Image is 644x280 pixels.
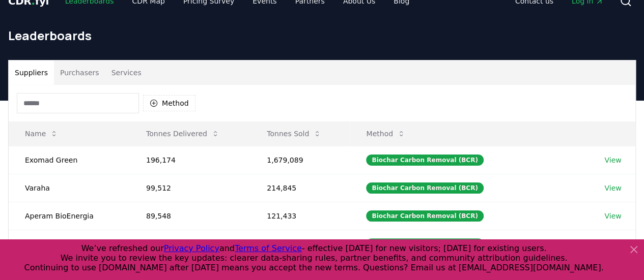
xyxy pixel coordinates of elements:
[9,202,130,230] td: Aperam BioEnergia
[366,238,483,250] div: Biochar Carbon Removal (BCR)
[366,154,483,166] div: Biochar Carbon Removal (BCR)
[130,230,250,258] td: 57,936
[250,146,350,174] td: 1,679,089
[250,202,350,230] td: 121,433
[9,60,54,85] button: Suppliers
[130,146,250,174] td: 196,174
[250,174,350,202] td: 214,845
[366,210,483,222] div: Biochar Carbon Removal (BCR)
[138,123,228,144] button: Tonnes Delivered
[250,230,350,258] td: 57,944
[259,123,329,144] button: Tonnes Sold
[9,230,130,258] td: Wakefield Biochar
[17,123,66,144] button: Name
[604,183,621,193] a: View
[130,202,250,230] td: 89,548
[9,146,130,174] td: Exomad Green
[604,239,621,249] a: View
[366,182,483,194] div: Biochar Carbon Removal (BCR)
[358,123,413,144] button: Method
[130,174,250,202] td: 99,512
[54,60,105,85] button: Purchasers
[143,95,195,111] button: Method
[105,60,148,85] button: Services
[604,155,621,165] a: View
[9,174,130,202] td: Varaha
[8,27,636,44] h1: Leaderboards
[604,211,621,221] a: View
